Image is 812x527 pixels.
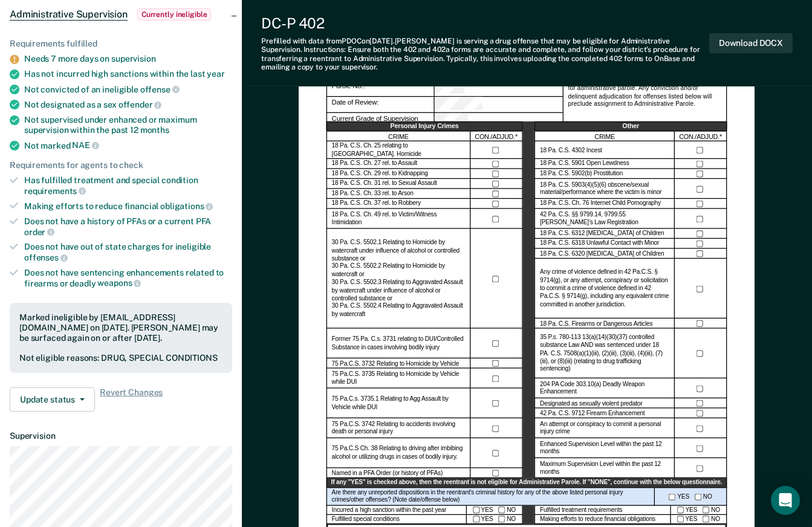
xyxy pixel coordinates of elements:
div: Incurred a high sanction within the past year [326,506,467,516]
div: CRIME [535,132,675,142]
div: Fulfilled special conditions [326,515,467,525]
div: Requirements for agents to check [10,160,232,170]
div: Requirements fulfilled [10,39,232,49]
div: Not eligible reasons: DRUG, SPECIAL CONDITIONS [19,353,222,363]
label: 18 Pa. C.S. Ch. 29 rel. to Kidnapping [332,170,428,178]
label: 18 Pa. C.S. Ch. 25 relating to [GEOGRAPHIC_DATA]. Homicide [332,143,466,158]
label: 75 Pa.C.S. 3742 Relating to accidents involving death or personal injury [332,421,466,436]
label: Any crime of violence defined in 42 Pa.C.S. § 9714(g), or any attempt, conspiracy or solicitation... [540,269,669,309]
div: Other [535,122,727,132]
label: 42 Pa. C.S. §§ 9799.14, 9799.55 [PERSON_NAME]’s Law Registration [540,211,669,227]
span: offense [140,85,180,94]
label: 35 P.s. 780-113 13(a)(14)(30)(37) controlled substance Law AND was sentenced under 18 PA. C.S. 75... [540,334,669,374]
label: Designated as sexually violent predator [540,399,642,407]
span: Revert Changes [100,387,163,412]
div: Date of Review: [326,97,435,114]
label: 75 Pa.C.S Ch. 38 Relating to driving after imbibing alcohol or utilizing drugs in cases of bodily... [332,445,466,461]
label: 75 Pa.C.S. 3735 Relating to Homicide by Vehicle while DUI [332,371,466,387]
div: Making efforts to reduce financial [24,201,232,212]
div: Does not have a history of PFAs or a current PFA order [24,216,232,237]
div: Current Grade of Supervision [435,114,563,130]
button: Update status [10,387,95,412]
div: Not marked [24,140,232,151]
div: YES NO [671,515,727,525]
span: offenses [24,253,68,262]
label: 18 Pa. C.S. 6312 [MEDICAL_DATA] of Children [540,230,664,238]
div: Has fulfilled treatment and special condition [24,175,232,196]
div: CON./ADJUD.* [675,132,727,142]
div: Prefilled with data from PDOC on [DATE] . [PERSON_NAME] is serving a drug offense that may be eli... [261,37,709,72]
label: 18 Pa. C.S. Firearms or Dangerous Articles [540,320,652,328]
div: Date of Review: [435,97,563,114]
div: Personal Injury Crimes [326,122,523,132]
span: Currently ineligible [137,8,212,21]
div: YES NO [655,488,727,506]
label: 18 Pa. C.S. Ch. 37 rel. to Robbery [332,200,421,208]
label: 18 Pa. C.S. 4302 Incest [540,147,602,155]
div: Fulfilled treatment requirements [535,506,671,516]
label: 18 Pa. C.S. Ch. 31 rel. to Sexual Assault [332,180,437,188]
div: Not supervised under enhanced or maximum supervision within the past 12 [24,115,232,135]
div: Current Grade of Supervision [326,114,435,130]
div: CRIME [326,132,471,142]
div: Parole No.: [435,80,563,97]
label: 42 Pa. C.S. 9712 Firearm Enhancement [540,410,645,418]
dt: Supervision [10,431,232,441]
label: 18 Pa. C.S. Ch. 76 Internet Child Pornography [540,200,661,208]
label: 75 Pa.C.S. 3732 Relating to Homicide by Vehicle [332,360,460,367]
div: Not convicted of an ineligible [24,84,232,95]
label: An attempt or conspiracy to commit a personal injury crime [540,421,669,436]
button: Download DOCX [709,33,793,53]
label: 18 Pa. C.S. Ch. 49 rel. to Victim/Witness Intimidation [332,211,466,227]
span: year [207,69,224,79]
div: Has not incurred high sanctions within the last [24,69,232,79]
div: If any "YES" is checked above, then the reentrant is not eligible for Administrative Parole. If "... [326,479,727,488]
label: 18 Pa. C.S. Ch. 27 rel. to Assault [332,160,418,168]
div: YES NO [467,506,523,516]
div: Making efforts to reduce financial obligations [535,515,671,525]
label: Maximum Supervision Level within the past 12 months [540,461,669,476]
label: 18 Pa. C.S. Ch. 33 rel. to Arson [332,190,414,198]
label: 18 Pa. C.S. 5903(4)(5)(6) obscene/sexual material/performance where the victim is minor [540,181,669,197]
span: weapons [97,278,141,288]
div: Does not have sentencing enhancements related to firearms or deadly [24,268,232,288]
label: 18 Pa. C.S. 5902(b) Prostitution [540,170,623,178]
label: Enhanced Supervision Level within the past 12 months [540,441,669,456]
label: 75 Pa.C.s. 3735.1 Relating to Agg Assault by Vehicle while DUI [332,396,466,412]
div: Marked ineligible by [EMAIL_ADDRESS][DOMAIN_NAME] on [DATE]. [PERSON_NAME] may be surfaced again ... [19,312,222,343]
div: Open Intercom Messenger [771,486,800,515]
div: YES NO [671,506,727,516]
label: 30 Pa. C.S. 5502.1 Relating to Homicide by watercraft under influence of alcohol or controlled su... [332,239,466,319]
div: CON./ADJUD.* [471,132,523,142]
label: 18 Pa. C.S. 6318 Unlawful Contact with Minor [540,240,659,248]
div: Does not have out of state charges for ineligible [24,242,232,262]
div: Are there any unreported dispositions in the reentrant's criminal history for any of the above li... [326,488,655,506]
label: 18 Pa. C.S. 5901 Open Lewdness [540,160,629,168]
span: obligations [160,201,213,211]
label: Named in a PFA Order (or history of PFAs) [332,470,443,477]
span: NAE [72,140,99,150]
span: requirements [24,186,86,196]
div: DC-P 402 [261,15,709,32]
label: 18 Pa. C.S. 6320 [MEDICAL_DATA] of Children [540,250,664,258]
span: Administrative Supervision [10,8,128,21]
div: Parole No.: [326,80,435,97]
span: offender [119,100,162,109]
div: Needs 7 more days on supervision [24,54,232,64]
div: Not designated as a sex [24,99,232,110]
div: YES NO [467,515,523,525]
div: Instructions: Review current offenses and criminal history for crimes which would disqualify the ... [563,63,727,129]
label: 204 PA Code 303.10(a) Deadly Weapon Enhancement [540,381,669,396]
label: Former 75 Pa. C.s. 3731 relating to DUI/Controlled Substance in cases involving bodily injury [332,336,466,352]
span: months [140,125,169,135]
